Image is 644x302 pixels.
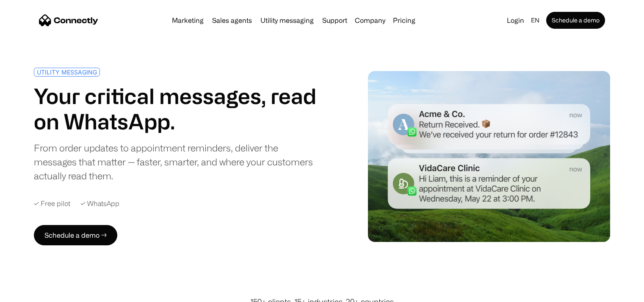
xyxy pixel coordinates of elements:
[546,12,605,29] a: Schedule a demo
[34,83,318,134] h1: Your critical messages, read on WhatsApp.
[209,17,255,24] a: Sales agents
[34,225,117,245] a: Schedule a demo →
[503,14,528,26] a: Login
[17,287,51,299] ul: Language list
[8,286,51,299] aside: Language selected: English
[528,14,544,26] div: en
[355,14,385,26] div: Company
[390,17,419,24] a: Pricing
[34,200,70,208] div: ✓ Free pilot
[80,200,119,208] div: ✓ WhatsApp
[531,14,539,26] div: en
[169,17,207,24] a: Marketing
[34,141,318,183] div: From order updates to appointment reminders, deliver the messages that matter — faster, smarter, ...
[37,69,97,75] div: UTILITY MESSAGING
[257,17,317,24] a: Utility messaging
[319,17,351,24] a: Support
[39,14,98,27] a: home
[352,14,388,26] div: Company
